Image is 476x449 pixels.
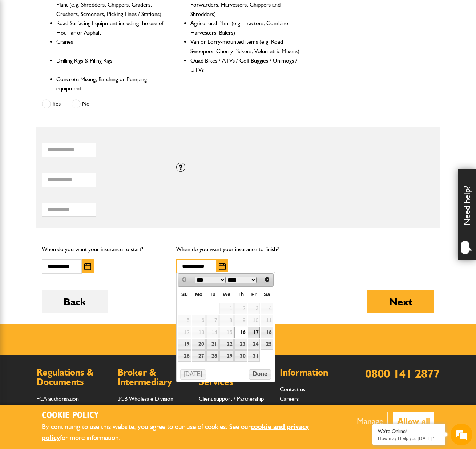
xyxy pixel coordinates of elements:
[234,350,247,362] a: 30
[234,339,247,350] a: 23
[248,350,260,362] a: 31
[42,410,331,421] h2: Cookie Policy
[190,19,300,37] li: Agricultural Plant (e.g. Tractors, Combine Harvesters, Balers)
[251,291,256,297] span: Friday
[36,395,79,402] a: FCA authorisation
[176,245,300,254] p: When do you want your insurance to finish?
[56,37,166,56] li: Cranes
[36,368,110,386] h2: Regulations & Documents
[367,290,434,313] button: Next
[42,99,61,108] label: Yes
[190,56,300,75] li: Quad Bikes / ATVs / Golf Buggies / Unimogs / UTVs
[56,19,166,37] li: Road Surfacing Equipment including the use of Hot Tar or Asphalt
[195,291,203,297] span: Monday
[42,421,331,444] p: By continuing to use this website, you agree to our use of cookies. See our for more information.
[72,99,90,108] label: No
[378,436,440,441] p: How may I help you today?
[56,75,166,93] li: Concrete Mixing, Batching or Pumping equipment
[458,169,476,260] div: Need help?
[280,395,299,402] a: Careers
[223,291,230,297] span: Wednesday
[249,369,271,380] button: Done
[42,245,165,254] p: When do you want your insurance to start?
[210,291,216,297] span: Tuesday
[248,339,260,350] a: 24
[180,369,206,380] button: [DATE]
[42,290,108,313] button: Back
[378,428,440,434] div: We're Online!
[365,366,440,381] a: 0800 141 2877
[117,368,191,386] h2: Broker & Intermediary
[261,327,273,338] a: 18
[199,395,264,412] a: Client support / Partnership approach
[280,386,305,393] a: Contact us
[206,339,219,350] a: 21
[262,274,273,285] a: Next
[178,350,191,362] a: 26
[190,37,300,56] li: Van or Lorry-mounted items (e.g. Road Sweepers, Cherry Pickers, Volumetric Mixers)
[264,291,270,297] span: Saturday
[84,263,91,270] img: Choose date
[117,395,173,402] a: JCB Wholesale Division
[219,350,234,362] a: 29
[264,277,270,282] span: Next
[234,327,247,338] a: 16
[199,368,273,386] h2: Products & Services
[393,412,434,430] button: Allow all
[56,56,166,75] li: Drilling Rigs & Piling Rigs
[238,291,244,297] span: Thursday
[353,412,388,430] button: Manage
[181,291,188,297] span: Sunday
[192,339,206,350] a: 20
[206,350,219,362] a: 28
[219,263,226,270] img: Choose date
[261,339,273,350] a: 25
[178,339,191,350] a: 19
[219,339,234,350] a: 22
[280,368,354,377] h2: Information
[192,350,206,362] a: 27
[248,327,260,338] a: 17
